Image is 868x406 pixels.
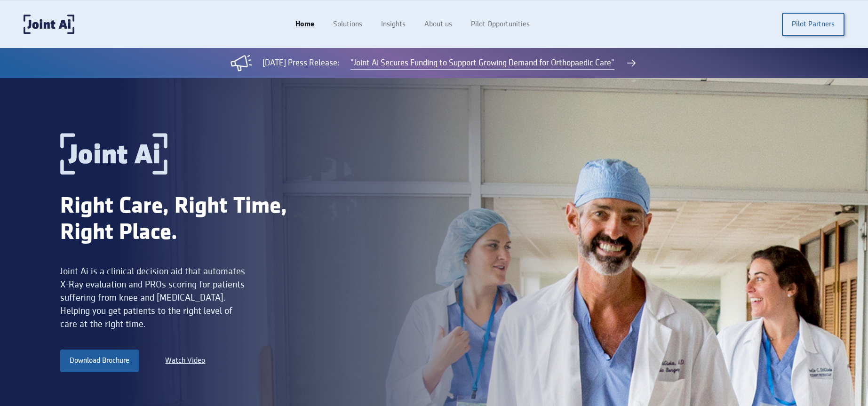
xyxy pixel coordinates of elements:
[60,350,139,372] a: Download Brochure
[286,16,324,33] a: Home
[60,265,248,331] div: Joint Ai is a clinical decision aid that automates X-Ray evaluation and PROs scoring for patients...
[263,57,339,69] div: [DATE] Press Release:
[60,193,328,246] div: Right Care, Right Time, Right Place.
[782,13,844,36] a: Pilot Partners
[372,16,415,33] a: Insights
[415,16,462,33] a: About us
[24,15,74,34] a: home
[350,57,614,70] a: "Joint Ai Secures Funding to Support Growing Demand for Orthopaedic Care"
[165,355,205,366] a: Watch Video
[462,16,539,33] a: Pilot Opportunities
[324,16,372,33] a: Solutions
